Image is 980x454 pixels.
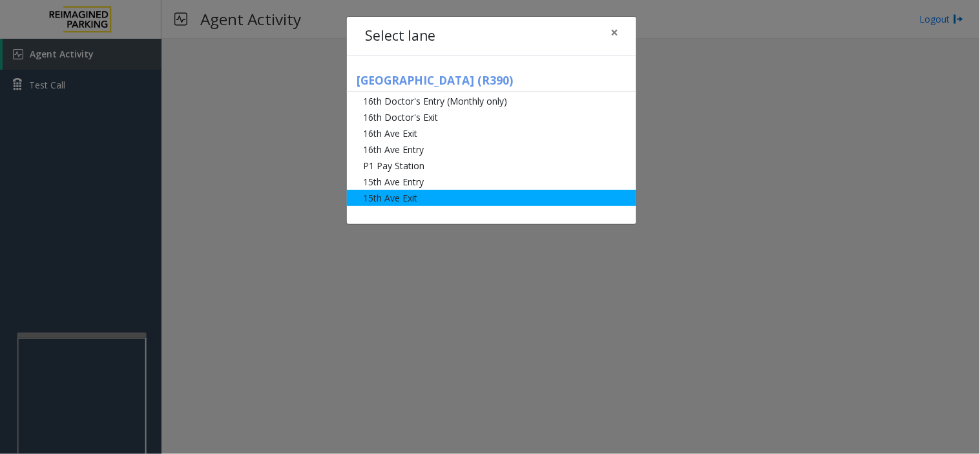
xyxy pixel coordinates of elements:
span: × [610,23,618,41]
li: P1 Pay Station [347,158,636,174]
li: 16th Doctor's Entry (Monthly only) [347,93,636,109]
li: 16th Ave Entry [347,141,636,158]
h4: Select lane [365,26,435,46]
h5: [GEOGRAPHIC_DATA] (R390) [347,74,636,92]
li: 15th Ave Entry [347,174,636,190]
li: 16th Doctor's Exit [347,109,636,125]
li: 16th Ave Exit [347,125,636,141]
li: 15th Ave Exit [347,190,636,206]
button: Close [601,17,627,48]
